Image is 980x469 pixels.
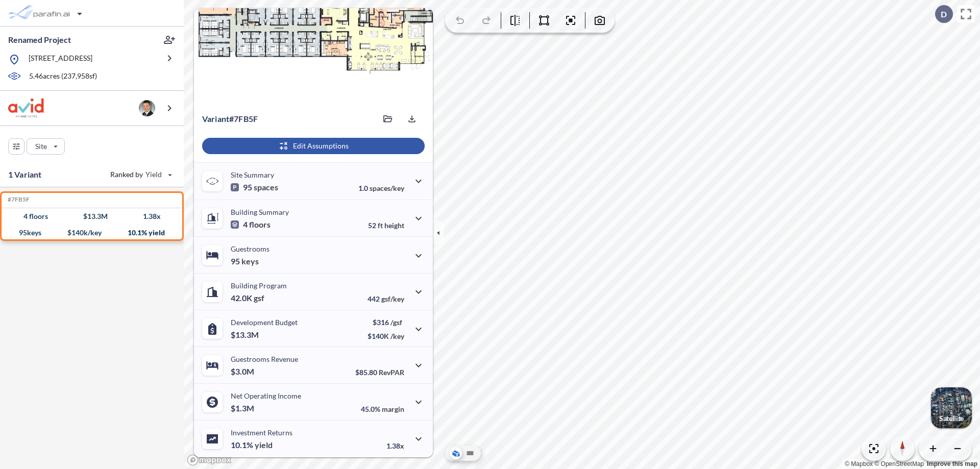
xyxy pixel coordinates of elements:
[231,182,278,192] p: 95
[231,355,298,363] p: Guestrooms Revenue
[202,114,258,124] p: # 7fb5f
[145,169,162,180] span: Yield
[379,368,404,377] span: RevPAR
[231,440,273,450] p: 10.1%
[231,219,271,230] p: 4
[254,182,278,192] span: spaces
[231,428,292,437] p: Investment Returns
[255,440,273,450] span: yield
[874,460,924,467] a: OpenStreetMap
[231,281,287,290] p: Building Program
[358,184,404,192] p: 1.0
[386,441,404,450] p: 1.38x
[370,184,404,192] span: spaces/key
[931,387,972,428] button: Switcher ImageSatellite
[367,318,404,327] p: $316
[378,221,383,230] span: ft
[29,71,97,82] p: 5.46 acres ( 237,958 sf)
[6,196,30,203] h5: Click to copy the code
[390,332,404,340] span: /key
[241,256,259,266] span: keys
[254,293,264,303] span: gsf
[361,405,404,413] p: 45.0%
[231,330,260,340] p: $13.3M
[368,221,404,230] p: 52
[231,366,256,377] p: $3.0M
[202,114,229,124] span: Variant
[845,460,873,467] a: Mapbox
[231,391,301,400] p: Net Operating Income
[102,166,179,183] button: Ranked by Yield
[367,294,404,303] p: 442
[231,208,289,216] p: Building Summary
[367,332,404,340] p: $140K
[464,447,476,459] button: Site Plan
[27,138,65,155] button: Site
[390,318,402,327] span: /gsf
[931,387,972,428] img: Switcher Image
[381,294,404,303] span: gsf/key
[450,447,462,459] button: Aerial View
[355,368,404,377] p: $85.80
[139,100,155,116] img: user logo
[231,170,274,179] p: Site Summary
[8,98,45,117] img: BrandImage
[231,256,259,266] p: 95
[384,221,404,230] span: height
[8,34,71,45] p: Renamed Project
[231,318,298,327] p: Development Budget
[8,168,41,181] p: 1 Variant
[35,141,47,152] p: Site
[231,403,256,413] p: $1.3M
[249,219,271,230] span: floors
[231,293,264,303] p: 42.0K
[927,460,977,467] a: Improve this map
[29,53,92,66] p: [STREET_ADDRESS]
[382,405,404,413] span: margin
[941,10,947,19] p: D
[187,454,232,466] a: Mapbox homepage
[202,138,425,154] button: Edit Assumptions
[939,414,964,423] p: Satellite
[231,244,269,253] p: Guestrooms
